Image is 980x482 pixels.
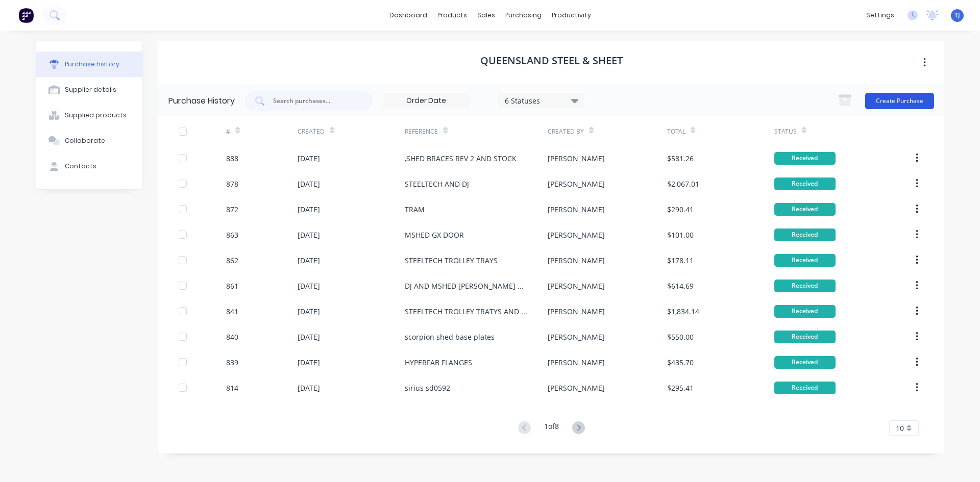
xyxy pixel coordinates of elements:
div: 814 [226,383,238,393]
div: HYPERFAB FLANGES [405,357,472,368]
div: [PERSON_NAME] [548,281,605,291]
div: 878 [226,179,238,189]
div: $435.70 [667,357,694,368]
button: Create Purchase [865,93,934,109]
h1: QUEENSLAND STEEL & SHEET [480,55,623,67]
div: [PERSON_NAME] [548,230,605,240]
div: purchasing [500,8,547,23]
div: STEELTECH AND DJ [405,179,469,189]
div: Received [774,331,836,343]
div: MSHED GX DOOR [405,230,464,240]
div: sales [472,8,500,23]
div: [PERSON_NAME] [548,153,605,164]
input: Search purchases... [272,96,357,106]
div: $614.69 [667,281,694,291]
div: Received [774,305,836,318]
button: Supplier details [36,77,142,103]
div: STEELTECH TROLLEY TRATYS AND [PERSON_NAME] [405,306,527,317]
div: productivity [547,8,596,23]
div: 6 Statuses [505,95,578,106]
div: [PERSON_NAME] [548,357,605,368]
div: $178.11 [667,255,694,266]
div: [DATE] [298,230,320,240]
div: 863 [226,230,238,240]
div: 862 [226,255,238,266]
button: Contacts [36,154,142,179]
div: [DATE] [298,204,320,215]
div: settings [861,8,899,23]
div: [DATE] [298,383,320,393]
div: $581.26 [667,153,694,164]
div: Received [774,356,836,369]
div: 841 [226,306,238,317]
div: Received [774,382,836,394]
button: Collaborate [36,128,142,154]
div: ,SHED BRACES REV 2 AND STOCK [405,153,517,164]
button: Supplied products [36,103,142,128]
div: 840 [226,332,238,342]
div: [PERSON_NAME] [548,255,605,266]
div: Received [774,203,836,216]
div: [PERSON_NAME] [548,179,605,189]
button: Purchase history [36,52,142,77]
div: [DATE] [298,153,320,164]
div: 861 [226,281,238,291]
span: 10 [896,423,904,434]
div: [PERSON_NAME] [548,204,605,215]
div: [PERSON_NAME] [548,332,605,342]
div: $295.41 [667,383,694,393]
div: Received [774,229,836,241]
div: # [226,127,230,136]
div: Received [774,254,836,267]
div: $290.41 [667,204,694,215]
div: DJ AND MSHED [PERSON_NAME] TRAILERS [405,281,527,291]
div: Received [774,152,836,165]
div: Reference [405,127,438,136]
div: Created [298,127,325,136]
div: [PERSON_NAME] [548,383,605,393]
div: $550.00 [667,332,694,342]
div: scorpion shed base plates [405,332,495,342]
div: Contacts [65,162,96,171]
div: $101.00 [667,230,694,240]
div: Received [774,280,836,292]
div: 888 [226,153,238,164]
div: [DATE] [298,357,320,368]
div: Received [774,177,836,190]
div: [DATE] [298,179,320,189]
div: [PERSON_NAME] [548,306,605,317]
div: STEELTECH TROLLEY TRAYS [405,255,498,266]
div: Supplied products [65,111,127,120]
div: $1,834.14 [667,306,699,317]
div: Status [774,127,797,136]
div: [DATE] [298,281,320,291]
div: Purchase History [168,95,235,107]
div: $2,067.01 [667,179,699,189]
a: dashboard [384,8,432,23]
div: [DATE] [298,255,320,266]
div: 872 [226,204,238,215]
img: Factory [18,8,34,23]
div: Purchase history [65,60,119,69]
div: Supplier details [65,85,116,94]
div: products [432,8,472,23]
div: Total [667,127,685,136]
div: [DATE] [298,306,320,317]
div: 839 [226,357,238,368]
div: Collaborate [65,136,105,145]
div: 1 of 8 [544,421,559,436]
div: TRAM [405,204,425,215]
div: [DATE] [298,332,320,342]
span: TJ [954,11,960,20]
div: Created By [548,127,584,136]
input: Order Date [383,93,469,109]
div: sirius sd0592 [405,383,450,393]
